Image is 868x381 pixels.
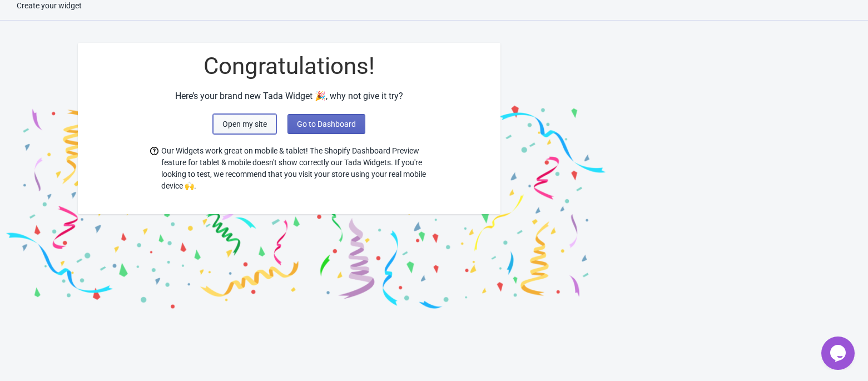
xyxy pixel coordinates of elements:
[222,120,267,128] span: Open my site
[287,114,365,134] button: Go to Dashboard
[78,90,500,103] div: Here’s your brand new Tada Widget 🎉, why not give it try?
[297,120,356,128] span: Go to Dashboard
[78,54,500,78] div: Congratulations!
[161,145,428,192] span: Our Widgets work great on mobile & tablet! The Shopify Dashboard Preview feature for tablet & mob...
[213,114,276,134] button: Open my site
[306,32,612,313] img: final_2.png
[821,337,857,370] iframe: chat widget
